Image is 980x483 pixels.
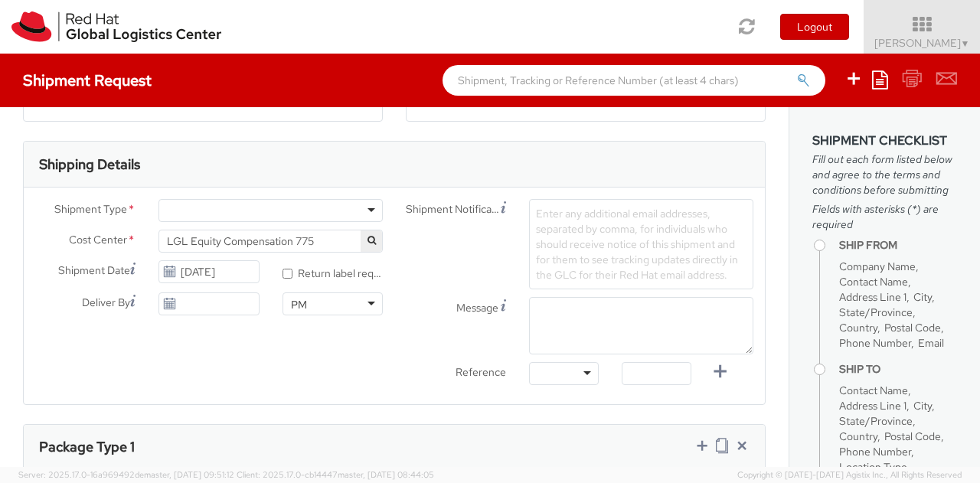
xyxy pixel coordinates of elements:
span: Fields with asterisks (*) are required [812,201,957,232]
span: City [913,290,932,304]
span: City [913,399,932,413]
button: Logout [780,14,849,40]
input: Return label required [283,269,292,279]
span: Company Name [839,259,916,273]
span: [PERSON_NAME] [874,36,970,50]
span: Phone Number [839,445,911,459]
span: Phone Number [839,336,911,350]
span: Location Type [839,460,907,474]
span: Address Line 1 [839,399,906,413]
span: LGL Equity Compensation 775 [158,230,383,253]
h4: Ship To [839,364,957,375]
span: Cost Center [69,232,127,250]
h3: Package Type 1 [39,439,135,455]
span: Country [839,429,877,443]
h4: Shipment Request [23,72,152,89]
span: State/Province [839,414,913,428]
img: rh-logistics-00dfa346123c4ec078e1.svg [11,11,221,42]
span: master, [DATE] 09:51:12 [144,469,234,480]
span: LGL Equity Compensation 775 [167,234,374,248]
h3: Shipment Checklist [812,134,957,148]
span: Server: 2025.17.0-16a969492de [18,469,234,480]
span: Postal Code [884,429,941,443]
input: Shipment, Tracking or Reference Number (at least 4 chars) [443,65,825,96]
label: Return label required [283,263,383,281]
span: Fill out each form listed below and agree to the terms and conditions before submitting [812,152,957,197]
span: Enter any additional email addresses, separated by comma, for individuals who should receive noti... [536,207,738,282]
span: Address Line 1 [839,290,906,304]
span: Contact Name [839,275,908,289]
h4: Ship From [839,240,957,251]
span: Shipment Date [58,263,130,279]
span: Deliver By [82,295,130,311]
h3: Shipping Details [39,157,140,172]
span: ▼ [961,38,970,50]
div: PM [291,297,307,312]
span: Shipment Type [54,201,127,219]
span: Email [918,336,944,350]
span: master, [DATE] 08:44:05 [338,469,434,480]
span: State/Province [839,305,913,319]
span: Country [839,321,877,335]
span: Client: 2025.17.0-cb14447 [237,469,434,480]
span: Copyright © [DATE]-[DATE] Agistix Inc., All Rights Reserved [737,469,962,481]
span: Contact Name [839,383,908,397]
span: Reference [456,365,506,379]
span: Message [456,301,498,315]
span: Postal Code [884,321,941,335]
span: Shipment Notification [406,201,501,217]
